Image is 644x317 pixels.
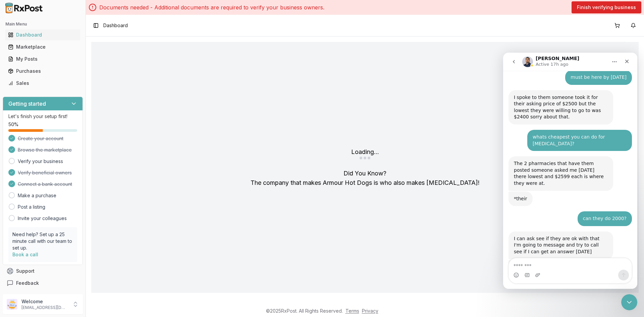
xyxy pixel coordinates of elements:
[362,308,378,314] a: Privacy
[12,252,38,257] a: Book a call
[3,3,46,13] img: RxPost Logo
[5,53,80,65] a: My Posts
[5,21,80,27] h2: Main Menu
[3,277,83,289] button: Feedback
[18,192,56,199] a: Make a purchase
[8,44,77,50] div: Marketplace
[3,54,83,64] button: My Posts
[5,77,80,89] a: Sales
[5,65,80,77] a: Purchases
[21,298,68,305] p: Welcome
[18,169,72,176] span: Verify beneficial owners
[8,68,77,74] div: Purchases
[12,231,73,251] p: Need help? Set up a 25 minute call with our team to set up.
[351,147,379,157] div: Loading...
[572,1,641,13] button: Finish verifying business
[8,121,18,128] span: 50 %
[8,56,77,62] div: My Posts
[8,100,46,108] h3: Getting started
[99,3,324,11] p: Documents needed - Additional documents are required to verify your business owners.
[8,113,77,120] p: Let's finish your setup first!
[18,204,45,210] a: Post a listing
[21,305,68,310] p: [EMAIL_ADDRESS][DOMAIN_NAME]
[251,179,480,186] span: The company that makes Armour Hot Dogs is who also makes [MEDICAL_DATA] !
[3,42,83,52] button: Marketplace
[16,280,39,286] span: Feedback
[5,41,80,53] a: Marketplace
[345,308,359,314] a: Terms
[18,158,63,165] a: Verify your business
[7,299,17,310] img: User avatar
[18,135,63,142] span: Create your account
[103,22,128,29] span: Dashboard
[18,147,72,153] span: Browse the marketplace
[3,265,83,277] button: Support
[251,169,480,188] div: Did You Know?
[18,181,72,188] span: Connect a bank account
[3,30,83,40] button: Dashboard
[3,78,83,89] button: Sales
[3,66,83,76] button: Purchases
[8,80,77,87] div: Sales
[103,22,128,29] nav: breadcrumb
[621,294,637,310] iframe: Intercom live chat
[18,215,67,222] a: Invite your colleagues
[8,32,77,38] div: Dashboard
[503,53,637,289] iframe: Intercom live chat
[5,29,80,41] a: Dashboard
